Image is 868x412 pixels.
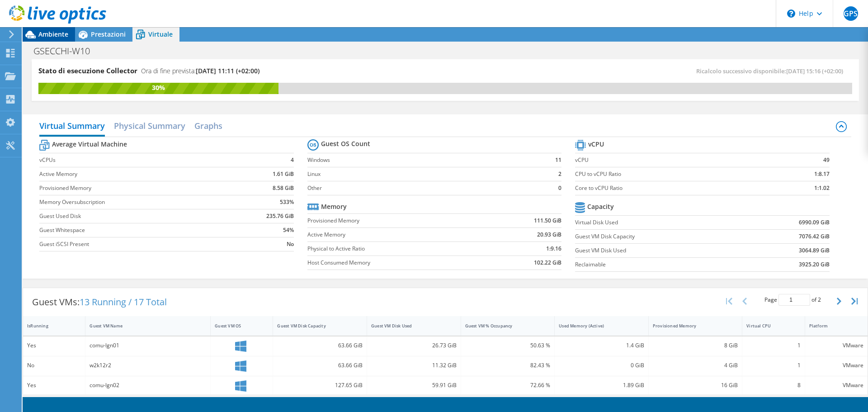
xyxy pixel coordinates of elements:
b: 8.58 GiB [273,184,294,193]
div: 8 GiB [653,341,738,350]
div: comu-lgn02 [90,380,206,390]
div: Provisioned Memory [653,323,727,329]
div: 72.66 % [465,380,551,390]
label: Provisioned Memory [39,184,233,193]
div: 59.91 GiB [371,380,457,390]
label: Windows [307,156,538,165]
div: 30% [38,83,278,93]
div: VMware [809,380,863,390]
div: Used Memory (Active) [559,323,633,329]
label: Guest iSCSI Present [39,240,233,249]
span: 13 Running / 17 Total [80,296,167,308]
div: 63.66 GiB [277,360,363,370]
b: 4 [291,156,294,165]
div: 26.73 GiB [371,341,457,350]
label: Virtual Disk Used [575,218,747,227]
div: 50.63 % [465,341,551,350]
div: 16 GiB [653,380,738,390]
span: Ambiente [38,30,68,38]
h2: Virtual Summary [39,117,105,137]
b: 0 [558,184,561,193]
b: Guest OS Count [321,139,370,148]
label: Host Consumed Memory [307,258,488,267]
div: 127.65 GiB [277,380,363,390]
b: 3064.89 GiB [799,246,830,255]
b: 7076.42 GiB [799,232,830,241]
label: Other [307,184,538,193]
label: Guest Whitespace [39,226,233,235]
label: Physical to Active Ratio [307,244,488,253]
b: 1:8.17 [814,170,830,179]
b: 6990.09 GiB [799,218,830,227]
label: Provisioned Memory [307,216,488,225]
div: Virtual CPU [746,323,789,329]
div: 82.43 % [465,360,551,370]
label: Guest VM Disk Capacity [575,232,747,241]
div: IsRunning [27,323,70,329]
h1: GSECCHI-W10 [29,46,104,56]
input: jump to page [778,294,810,306]
span: Ricalcolo successivo disponibile: [696,67,848,75]
div: Yes [27,341,81,350]
b: 49 [823,156,830,165]
span: Prestazioni [91,30,126,38]
b: Average Virtual Machine [52,140,127,149]
div: 0 GiB [559,360,644,370]
div: 1 [746,360,800,370]
div: 1.4 GiB [559,341,644,350]
div: Guest VM % Occupancy [465,323,540,329]
div: Guest VM Disk Used [371,323,446,329]
b: 20.93 GiB [537,230,561,239]
span: 2 [818,296,821,303]
div: 63.66 GiB [277,341,363,350]
div: Guest VM Name [90,323,195,329]
label: Linux [307,170,538,179]
div: 11.32 GiB [371,360,457,370]
b: 102.22 GiB [534,258,561,267]
div: No [27,360,81,370]
div: Guest VM OS [215,323,258,329]
b: vCPU [588,140,604,149]
div: Guest VM Disk Capacity [277,323,352,329]
label: Active Memory [39,170,233,179]
b: 54% [283,226,294,235]
b: 3925.20 GiB [799,260,830,269]
div: 1 [746,341,800,350]
b: Capacity [587,202,614,211]
label: Guest VM Disk Used [575,246,747,255]
b: No [287,240,294,249]
b: 235.76 GiB [266,212,294,221]
div: 1.89 GiB [559,380,644,390]
span: [DATE] 11:11 (+02:00) [196,66,259,75]
span: GPS [844,6,858,21]
h2: Physical Summary [114,117,185,135]
label: Memory Oversubscription [39,198,233,207]
label: Core to vCPU Ratio [575,184,771,193]
b: 11 [555,156,561,165]
label: Guest Used Disk [39,212,233,221]
span: [DATE] 15:16 (+02:00) [786,67,843,75]
label: vCPU [575,156,771,165]
div: VMware [809,360,863,370]
div: 8 [746,380,800,390]
b: 1.61 GiB [273,170,294,179]
b: 533% [280,198,294,207]
label: CPU to vCPU Ratio [575,170,771,179]
svg: \n [787,9,795,18]
div: 4 GiB [653,360,738,370]
b: 111.50 GiB [534,216,561,225]
span: Virtuale [148,30,173,38]
label: Reclaimable [575,260,747,269]
h2: Graphs [194,117,222,135]
div: comu-lgn01 [90,341,206,350]
div: VMware [809,341,863,350]
div: Guest VMs: [23,288,176,316]
h4: Ora di fine prevista: [141,66,259,76]
b: 2 [558,170,561,179]
label: vCPUs [39,156,233,165]
div: Yes [27,380,81,390]
div: Platform [809,323,853,329]
span: Page of [764,294,821,306]
b: Memory [321,202,347,211]
b: 1:9.16 [546,244,561,253]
